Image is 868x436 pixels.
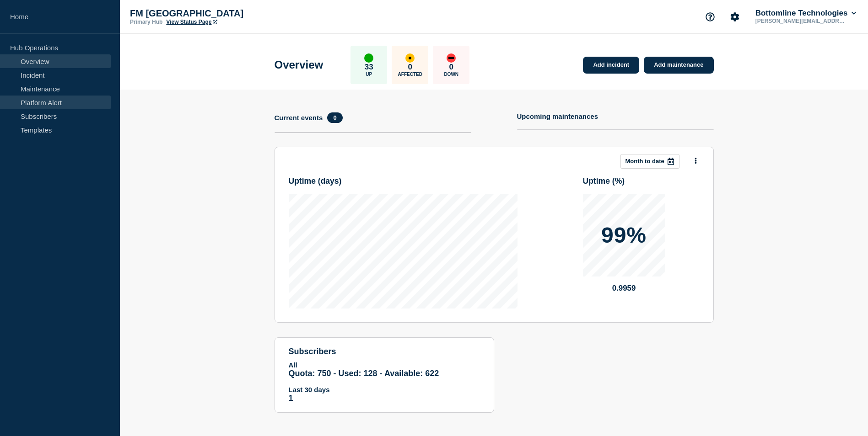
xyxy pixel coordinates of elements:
p: 33 [365,63,373,72]
p: Month to date [625,158,664,165]
h3: Uptime ( % ) [583,176,700,186]
h3: Uptime ( days ) [289,176,518,186]
p: 99% [601,224,647,246]
div: affected [405,53,415,63]
div: up [364,53,373,63]
button: Account settings [725,7,744,27]
h4: Current events [275,114,323,122]
a: Add incident [583,57,639,74]
span: Quota: 750 - Used: 128 - Available: 622 [289,369,439,378]
p: 1 [289,393,480,403]
p: 0 [408,63,412,72]
button: Support [701,7,720,27]
p: 0.9959 [583,284,665,293]
h4: subscribers [289,347,480,356]
h1: Overview [275,58,323,71]
p: All [289,361,480,369]
p: Affected [398,72,422,77]
p: FM [GEOGRAPHIC_DATA] [130,8,313,19]
span: 0 [327,112,342,123]
p: [PERSON_NAME][EMAIL_ADDRESS][PERSON_NAME][DOMAIN_NAME] [754,18,849,24]
a: View Status Page [166,19,217,25]
p: Primary Hub [130,19,162,25]
a: Add maintenance [644,57,713,74]
p: Up [366,72,372,77]
button: Month to date [620,154,679,169]
p: 0 [449,63,453,72]
p: Down [444,72,458,77]
button: Bottomline Technologies [754,9,858,18]
h4: Upcoming maintenances [517,112,598,120]
div: down [447,53,456,63]
p: Last 30 days [289,386,480,393]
